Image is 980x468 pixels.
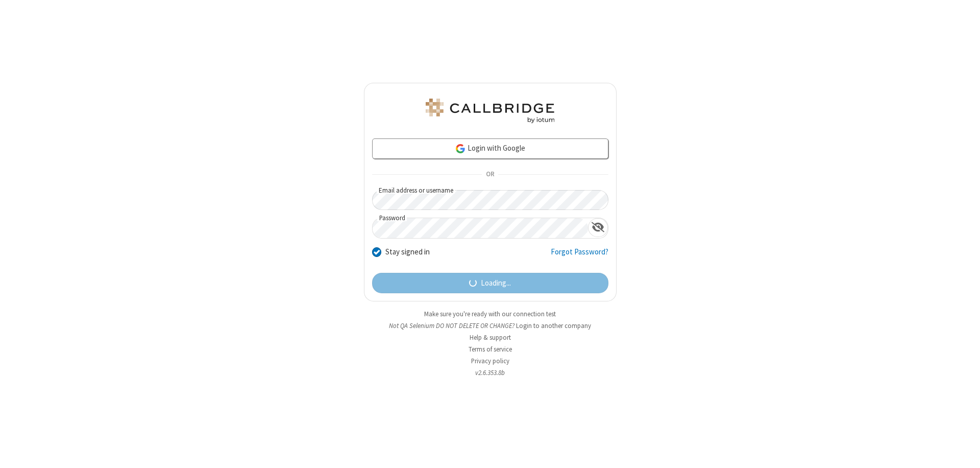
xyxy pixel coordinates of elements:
button: Login to another company [516,321,591,331]
iframe: Chat [954,441,972,461]
input: Email address or username [372,190,608,210]
label: Stay signed in [385,246,430,258]
span: Loading... [481,277,511,289]
a: Terms of service [469,345,512,354]
span: OR [482,168,498,182]
img: google-icon.png [455,143,466,154]
a: Privacy policy [471,357,509,365]
img: QA Selenium DO NOT DELETE OR CHANGE [424,99,556,123]
a: Login with Google [372,138,608,159]
li: Not QA Selenium DO NOT DELETE OR CHANGE? [364,321,617,331]
li: v2.6.353.8b [364,368,617,378]
a: Help & support [470,333,511,342]
a: Make sure you're ready with our connection test [424,310,556,318]
div: Show password [588,218,608,237]
input: Password [373,218,588,238]
button: Loading... [372,273,608,293]
a: Forgot Password? [551,246,608,266]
